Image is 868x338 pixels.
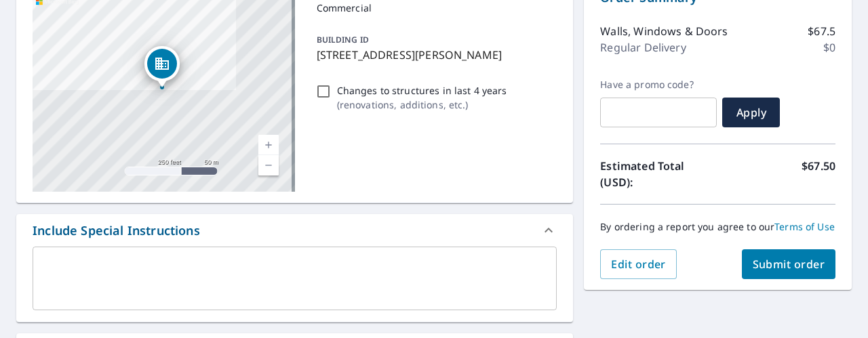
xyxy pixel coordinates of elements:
p: By ordering a report you agree to our [600,221,835,233]
p: $0 [823,39,835,56]
div: Include Special Instructions [33,221,200,240]
span: Submit order [753,257,825,272]
p: Regular Delivery [600,39,686,56]
label: Have a promo code? [600,79,717,91]
div: Dropped pin, building 1, Commercial property, 214 S Main St Mcpherson, KS 67460 [144,46,180,88]
a: Terms of Use [774,220,835,233]
a: Current Level 17, Zoom Out [258,155,279,175]
button: Submit order [742,249,836,279]
p: $67.50 [802,158,835,190]
p: Changes to structures in last 4 years [337,83,507,98]
button: Edit order [600,249,677,279]
p: BUILDING ID [317,34,369,45]
span: Edit order [611,257,666,272]
a: Current Level 17, Zoom In [258,135,279,155]
div: Include Special Instructions [16,214,573,247]
p: ( renovations, additions, etc. ) [337,98,507,112]
p: Walls, Windows & Doors [600,23,728,39]
span: Apply [733,105,769,120]
p: [STREET_ADDRESS][PERSON_NAME] [317,47,552,63]
p: Commercial [317,1,552,15]
button: Apply [722,98,780,127]
p: $67.5 [808,23,835,39]
p: Estimated Total (USD): [600,158,717,190]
